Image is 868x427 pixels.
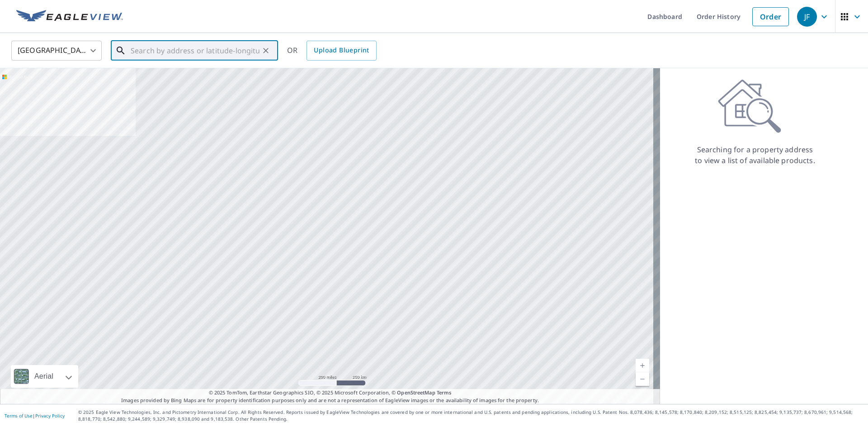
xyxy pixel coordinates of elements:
[78,409,863,422] p: © 2025 Eagle View Technologies, Inc. and Pictometry International Corp. All Rights Reserved. Repo...
[636,359,649,372] a: Current Level 5, Zoom In
[752,7,789,26] a: Order
[35,413,65,419] a: Privacy Policy
[636,372,649,386] a: Current Level 5, Zoom Out
[209,389,452,397] span: © 2025 TomTom, Earthstar Geographics SIO, © 2025 Microsoft Corporation, ©
[797,7,817,27] div: JF
[5,413,33,419] a: Terms of Use
[5,413,65,418] p: |
[259,44,272,57] button: Clear
[131,38,259,63] input: Search by address or latitude-longitude
[16,10,123,23] img: EV Logo
[437,389,452,396] a: Terms
[397,389,435,396] a: OpenStreetMap
[11,365,78,388] div: Aerial
[11,38,102,63] div: [GEOGRAPHIC_DATA]
[32,365,56,388] div: Aerial
[314,45,369,56] span: Upload Blueprint
[694,144,816,166] p: Searching for a property address to view a list of available products.
[307,41,376,61] a: Upload Blueprint
[287,41,377,61] div: OR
